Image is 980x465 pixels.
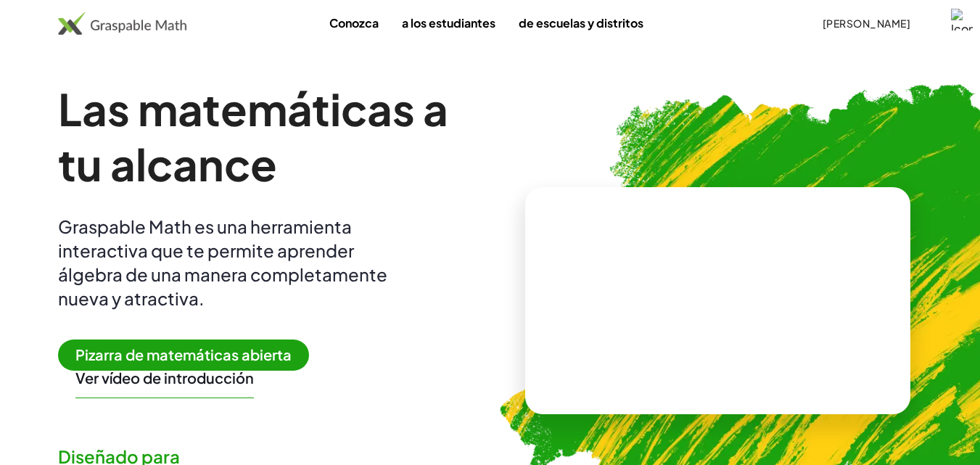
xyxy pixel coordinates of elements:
[58,81,448,191] font: Las matemáticas a tu alcance
[507,9,655,36] a: de escuelas y distritos
[318,9,390,36] a: Conozca
[402,15,495,30] font: a los estudiantes
[519,15,643,30] font: de escuelas y distritos
[823,17,910,30] font: [PERSON_NAME]
[609,246,826,355] video: ¿Qué es esto? Es notación matemática dinámica. Esta notación desempeña un papel fundamental en có...
[390,9,507,36] a: a los estudiantes
[810,10,922,36] button: [PERSON_NAME]
[329,15,379,30] font: Conozca
[75,369,254,387] button: Ver vídeo de introducción
[58,348,321,363] a: Pizarra de matemáticas abierta
[75,345,292,363] font: Pizarra de matemáticas abierta
[58,215,387,309] font: Graspable Math es una herramienta interactiva que te permite aprender álgebra de una manera compl...
[75,369,254,387] font: Ver vídeo de introducción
